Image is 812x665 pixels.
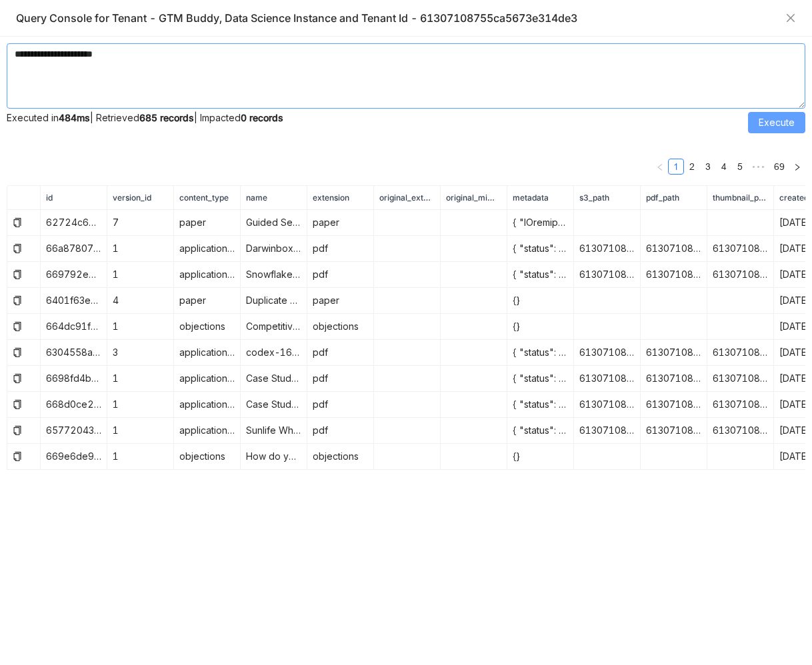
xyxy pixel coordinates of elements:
td: 61307108755ca5673e314de3/documents/thumbnails/6698fd4b89eb9e1a20f069bb.1.jpeg [707,366,774,392]
td: objections [307,314,374,340]
td: pdf [307,418,374,444]
td: objections [174,314,241,340]
li: 1 [668,159,684,175]
td: Sunlife Wholesaler Case Study [GEOGRAPHIC_DATA] 1 [241,418,307,444]
td: paper [307,288,374,314]
td: {} [507,314,574,340]
td: { "status": "COMPLETED", "created_at": 1720519920361, "page_count": 3, "uploadSource": "CHUNKED_M... [507,392,574,418]
li: 4 [716,159,732,175]
a: 1 [669,159,683,174]
strong: 685 records [139,112,194,123]
td: Guided Selling [241,210,307,236]
td: 61307108755ca5673e314de3/documents/uploads/6698fd4b89eb9e1a20f069bb.1.pdf [574,366,641,392]
a: 5 [733,159,747,174]
td: 6304558a8f65b301b4c0107b [41,340,107,366]
td: 668d0ce2ede9476754fb891c [41,392,107,418]
td: 1 [107,236,174,262]
td: 61307108755ca5673e314de3/documents/thumbnails/668d0ce2ede9476754fb891c.1.jpeg [707,392,774,418]
td: { "status": "COMPLETED", "created_at": 1702305866915, "page_count": 6, "uploadSource": "CHUNKED_M... [507,418,574,444]
td: codex-16 customers systems Dialer USA SMS [241,340,307,366]
td: { "lOremips": "<dol>Sitame Consect</adi><eli><se></doe><t6 in=\"utLabore\" etdol=\" magn-aliq: en... [507,210,574,236]
td: 61307108755ca5673e314de3/documents/uploads/669792e43c0402332cf8e836.1.pdf [574,262,641,288]
li: 2 [684,159,700,175]
td: objections [174,444,241,470]
th: content_type [174,186,241,210]
td: application/pdf [174,340,241,366]
td: paper [174,288,241,314]
td: 61307108755ca5673e314de3/documents/uploads/668d0ce2ede9476754fb891c.1.pdf [641,392,707,418]
th: metadata [507,186,574,210]
td: 61307108755ca5673e314de3/documents/thumbnails/6577204361ab323879372639.1.jpeg [707,418,774,444]
th: original_extension [374,186,441,210]
td: 1 [107,444,174,470]
td: 4 [107,288,174,314]
td: application/pdf [174,418,241,444]
td: {} [507,288,574,314]
th: thumbnail_path [707,186,774,210]
td: How do you ensure data privacy? [241,444,307,470]
td: 669e6de9f3c4a15333418711 [41,444,107,470]
td: paper [174,210,241,236]
td: 61307108755ca5673e314de3/documents/uploads/669792e43c0402332cf8e836.1.pdf [641,262,707,288]
td: 61307108755ca5673e314de3/documents/thumbnails/669792e43c0402332cf8e836.1.jpeg [707,262,774,288]
button: Execute [748,112,805,133]
td: 62724c60e8e7871db8bfb347 [41,210,107,236]
button: Next Page [789,159,805,175]
td: 61307108755ca5673e314de3/documents/uploads/6698fd4b89eb9e1a20f069bb.1.pdf [641,366,707,392]
td: 664dc91feac44922415a3a7b [41,314,107,340]
div: Query Console for Tenant - GTM Buddy, Data Science Instance and Tenant Id - 61307108755ca5673e314de3 [16,11,779,25]
td: application/pdf [174,392,241,418]
td: pdf [307,236,374,262]
td: 61307108755ca5673e314de3/documents/uploads/66a878072b06e37ea55f4962.1.pdf [574,236,641,262]
td: 1 [107,392,174,418]
th: s3_path [574,186,641,210]
td: 6698fd4b89eb9e1a20f069bb [41,366,107,392]
td: { "status": "COMPLETED", "created_at": 1721209587577, "page_count": 2, "uploadSource": "CHUNKED_M... [507,262,574,288]
td: application/pdf [174,236,241,262]
th: version_id [107,186,174,210]
button: Previous Page [652,159,668,175]
div: Executed in | Retrieved | Impacted [7,112,748,133]
td: 3 [107,340,174,366]
th: id [41,186,107,210]
td: 6577204361ab323879372639 [41,418,107,444]
td: Case Study HPEGlobal achieves 400% more sales opportunities [241,392,307,418]
td: { "status": "COMPLETED", "created_at": 1722316938781, "page_count": 5, "uploadSource": "CHUNKED_M... [507,236,574,262]
th: original_mime_type [441,186,507,210]
td: Case Study_ ECSI (Use Case) [241,366,307,392]
strong: 0 records [241,112,283,123]
td: { "status": "COMPLETED", "created_at": 1721302365964, "page_count": 2, "uploadSource": "CHUNKED_M... [507,366,574,392]
td: application/pdf [174,262,241,288]
th: pdf_path [641,186,707,210]
a: 3 [701,159,715,174]
button: Close [785,13,796,23]
span: Execute [759,115,795,130]
td: 669792e43c0402332cf8e836 [41,262,107,288]
td: {} [507,444,574,470]
li: 3 [700,159,716,175]
td: paper [307,210,374,236]
td: 66a878072b06e37ea55f4962 [41,236,107,262]
li: 5 [732,159,748,175]
td: pdf [307,366,374,392]
span: ••• [748,159,769,175]
strong: 484ms [59,112,90,123]
a: 4 [717,159,731,174]
th: extension [307,186,374,210]
td: pdf [307,392,374,418]
td: 61307108755ca5673e314de3/documents/thumbnails/6304558a8f65b301b4c0107b.3.jpeg [707,340,774,366]
td: { "status": "COMPLETED", "created_at": 1666331496927, "page_count": 13, "uploadSource": "CHUNKED_... [507,340,574,366]
td: objections [307,444,374,470]
td: Duplicate got created [241,288,307,314]
td: 61307108755ca5673e314de3/documents/uploads/6304558a8f65b301b4c0107b.3.pdf [574,340,641,366]
td: Darwinbox Case Study [241,236,307,262]
th: name [241,186,307,210]
td: 61307108755ca5673e314de3/documents/uploads/6577204361ab323879372639.1.pdf [574,418,641,444]
a: 69 [770,159,789,174]
a: 2 [685,159,699,174]
td: Snowflake Case Study [241,262,307,288]
td: 1 [107,366,174,392]
td: pdf [307,262,374,288]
